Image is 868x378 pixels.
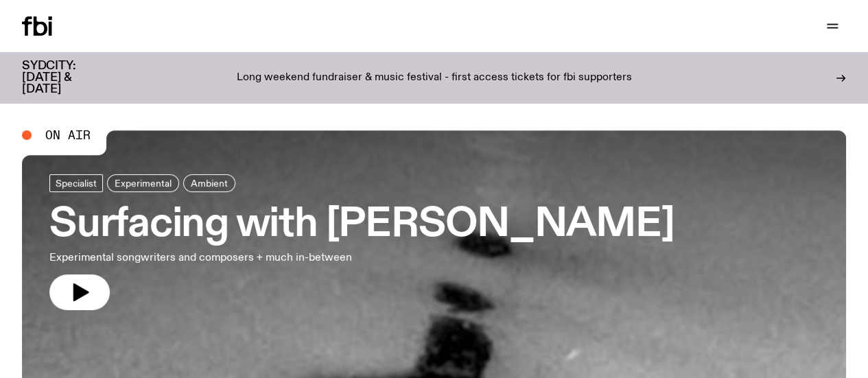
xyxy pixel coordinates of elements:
a: Ambient [183,174,235,192]
a: Specialist [49,174,103,192]
span: Specialist [56,178,97,189]
span: Experimental [115,178,172,189]
a: Experimental [107,174,179,192]
span: Ambient [191,178,228,189]
h3: SYDCITY: [DATE] & [DATE] [22,60,110,95]
a: Surfacing with [PERSON_NAME]Experimental songwriters and composers + much in-between [49,174,674,310]
p: Long weekend fundraiser & music festival - first access tickets for fbi supporters [237,72,632,84]
p: Experimental songwriters and composers + much in-between [49,250,401,266]
h3: Surfacing with [PERSON_NAME] [49,206,674,244]
span: On Air [45,129,91,141]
